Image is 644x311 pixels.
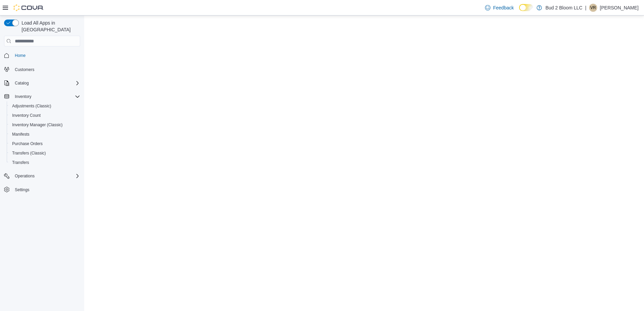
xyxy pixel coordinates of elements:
p: | [585,4,586,12]
button: Catalog [1,78,83,88]
span: Inventory [12,93,80,101]
span: Home [12,51,80,60]
span: Manifests [9,130,80,138]
span: Inventory Manager (Classic) [9,121,80,129]
span: Customers [12,65,80,73]
span: Home [15,53,26,58]
span: Load All Apps in [GEOGRAPHIC_DATA] [19,20,80,33]
button: Operations [1,171,83,181]
button: Home [1,50,83,60]
span: Inventory Count [9,111,80,119]
span: Inventory Manager (Classic) [12,122,63,128]
button: Manifests [7,130,83,139]
span: Transfers [12,160,29,165]
a: Inventory Manager (Classic) [9,121,65,129]
button: Operations [12,172,37,180]
span: Catalog [12,79,80,87]
button: Inventory [12,93,34,101]
button: Inventory Count [7,111,83,120]
nav: Complex example [4,48,80,212]
a: Transfers (Classic) [9,149,49,157]
a: Adjustments (Classic) [9,102,54,110]
span: Inventory Count [12,113,41,118]
span: Inventory [15,94,31,99]
button: Settings [1,185,83,195]
a: Manifests [9,130,32,138]
button: Purchase Orders [7,139,83,148]
a: Settings [12,186,32,194]
button: Inventory Manager (Classic) [7,120,83,130]
img: Cova [13,4,44,11]
button: Adjustments (Classic) [7,101,83,111]
button: Inventory [1,92,83,101]
span: Adjustments (Classic) [9,102,80,110]
a: Feedback [482,1,516,14]
span: Feedback [493,4,514,11]
a: Purchase Orders [9,140,45,148]
span: Customers [15,67,34,72]
p: Bud 2 Bloom LLC [545,4,582,12]
span: Adjustments (Classic) [12,103,51,109]
span: VR [590,4,596,12]
button: Transfers [7,158,83,167]
span: Manifests [12,132,29,137]
span: Purchase Orders [12,141,43,146]
span: Transfers (Classic) [9,149,80,157]
span: Settings [15,187,29,193]
span: Purchase Orders [9,140,80,148]
span: Operations [12,172,80,180]
button: Catalog [12,79,31,87]
div: Valerie Richards [589,4,597,12]
a: Inventory Count [9,111,43,119]
p: [PERSON_NAME] [600,4,639,12]
span: Settings [12,185,80,194]
a: Home [12,51,28,60]
a: Customers [12,66,37,74]
span: Operations [15,173,35,179]
span: Transfers (Classic) [12,150,46,156]
span: Transfers [9,159,80,167]
span: Catalog [15,80,29,86]
input: Dark Mode [519,4,533,11]
button: Customers [1,64,83,74]
button: Transfers (Classic) [7,148,83,158]
a: Transfers [9,159,32,167]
